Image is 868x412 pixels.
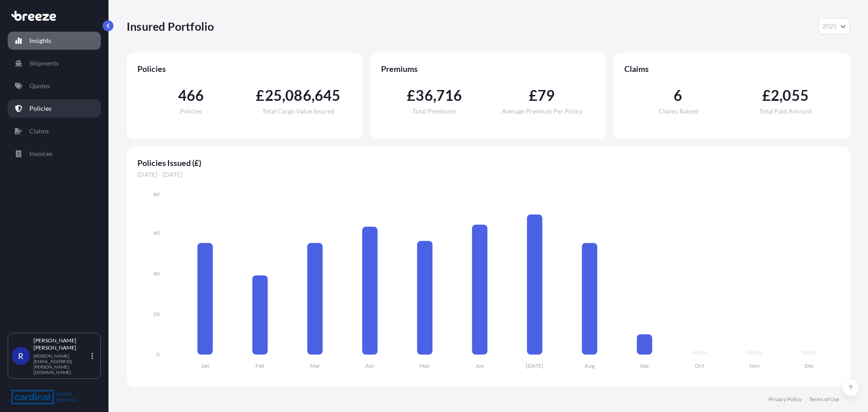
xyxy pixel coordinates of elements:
[412,108,457,114] span: Total Premiums
[407,88,415,103] span: £
[476,362,484,369] tspan: Jun
[256,88,264,103] span: £
[265,88,282,103] span: 25
[502,108,582,114] span: Average Premium Per Policy
[156,351,160,358] tspan: 0
[153,191,160,198] tspan: 80
[282,88,285,103] span: ,
[33,353,90,375] p: [PERSON_NAME][EMAIL_ADDRESS][PERSON_NAME][DOMAIN_NAME]
[659,108,698,114] span: Claims Raised
[750,362,760,369] tspan: Nov
[8,99,101,118] a: Policies
[771,88,779,103] span: 2
[695,362,704,369] tspan: Oct
[8,77,101,95] a: Quotes
[415,88,433,103] span: 36
[809,396,839,403] a: Terms of Use
[8,54,101,72] a: Shipments
[436,88,462,103] span: 716
[8,122,101,140] a: Claims
[137,63,352,74] span: Policies
[127,19,214,33] p: Insured Portfolio
[153,229,160,236] tspan: 60
[180,108,202,114] span: Policies
[365,362,375,369] tspan: Apr
[11,390,77,404] img: organization-logo
[818,18,850,34] button: Year Selector
[29,81,50,90] p: Quotes
[33,337,90,351] p: [PERSON_NAME] [PERSON_NAME]
[538,88,555,103] span: 79
[29,127,49,136] p: Claims
[8,32,101,50] a: Insights
[285,88,311,103] span: 086
[769,396,802,403] a: Privacy Policy
[29,149,52,158] p: Invoices
[137,170,839,179] span: [DATE] - [DATE]
[762,88,771,103] span: £
[674,88,682,103] span: 6
[201,362,209,369] tspan: Jan
[381,63,596,74] span: Premiums
[420,362,430,369] tspan: May
[8,145,101,163] a: Invoices
[29,36,51,45] p: Insights
[822,22,837,31] span: 2025
[18,351,24,360] span: R
[153,311,160,317] tspan: 20
[315,88,341,103] span: 645
[137,157,839,168] span: Policies Issued (£)
[153,270,160,277] tspan: 40
[255,362,264,369] tspan: Feb
[29,59,59,68] p: Shipments
[779,88,783,103] span: ,
[29,104,52,113] p: Policies
[526,362,543,369] tspan: [DATE]
[178,88,204,103] span: 466
[805,362,814,369] tspan: Dec
[310,362,320,369] tspan: Mar
[433,88,436,103] span: ,
[759,108,811,114] span: Total Paid Amount
[585,362,595,369] tspan: Aug
[783,88,809,103] span: 055
[529,88,538,103] span: £
[311,88,315,103] span: ,
[262,108,335,114] span: Total Cargo Value Insured
[640,362,649,369] tspan: Sep
[624,63,839,74] span: Claims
